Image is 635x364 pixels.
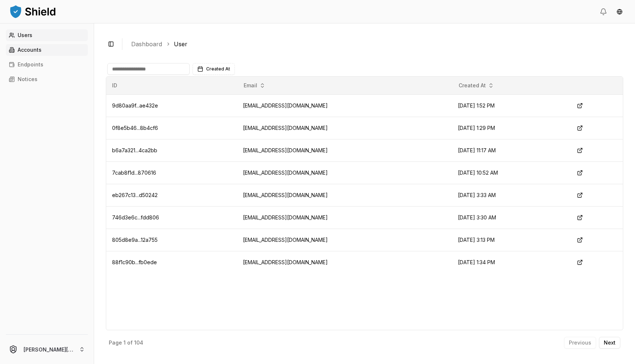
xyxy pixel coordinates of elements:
[109,340,122,345] p: Page
[18,62,43,67] p: Endpoints
[6,73,88,85] a: Notices
[458,259,495,265] span: [DATE] 1:34 PM
[3,338,91,361] button: [PERSON_NAME][EMAIL_ADDRESS][DOMAIN_NAME]
[237,251,452,273] td: [EMAIL_ADDRESS][DOMAIN_NAME]
[237,139,452,161] td: [EMAIL_ADDRESS][DOMAIN_NAME]
[458,125,495,131] span: [DATE] 1:29 PM
[123,340,126,345] p: 1
[18,47,42,52] p: Accounts
[237,229,452,251] td: [EMAIL_ADDRESS][DOMAIN_NAME]
[6,44,88,56] a: Accounts
[6,29,88,41] a: Users
[18,77,37,82] p: Notices
[604,340,616,345] p: Next
[127,340,133,345] p: of
[112,102,158,109] span: 9d80aa9f...ae432e
[24,346,73,353] p: [PERSON_NAME][EMAIL_ADDRESS][DOMAIN_NAME]
[112,192,158,198] span: eb267c13...d50242
[193,63,235,75] button: Created At
[112,259,157,265] span: 88f1c90b...fb0ede
[458,147,496,153] span: [DATE] 11:17 AM
[112,237,158,243] span: 805d8e9a...12a755
[456,80,497,91] button: Created At
[458,214,496,221] span: [DATE] 3:30 AM
[237,94,452,117] td: [EMAIL_ADDRESS][DOMAIN_NAME]
[112,170,156,176] span: 7cab8f1d...870616
[112,147,157,153] span: b6a7a321...4ca2bb
[174,40,187,48] a: User
[599,337,620,349] button: Next
[237,117,452,139] td: [EMAIL_ADDRESS][DOMAIN_NAME]
[112,214,159,221] span: 746d3e6c...fdd806
[458,192,496,198] span: [DATE] 3:33 AM
[241,80,268,91] button: Email
[131,40,617,48] nav: breadcrumb
[9,4,57,19] img: ShieldPay Logo
[206,66,230,72] span: Created At
[134,340,143,345] p: 104
[106,77,237,94] th: ID
[237,206,452,229] td: [EMAIL_ADDRESS][DOMAIN_NAME]
[237,184,452,206] td: [EMAIL_ADDRESS][DOMAIN_NAME]
[458,237,495,243] span: [DATE] 3:13 PM
[131,40,162,48] a: Dashboard
[112,125,158,131] span: 0f8e5b46...8b4cf6
[237,161,452,184] td: [EMAIL_ADDRESS][DOMAIN_NAME]
[18,33,32,38] p: Users
[458,170,498,176] span: [DATE] 10:52 AM
[458,102,495,109] span: [DATE] 1:52 PM
[6,59,88,70] a: Endpoints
